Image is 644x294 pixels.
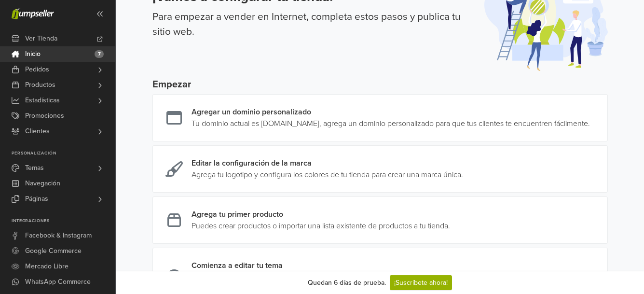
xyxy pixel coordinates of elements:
p: Integraciones [12,218,115,224]
h5: Empezar [152,79,608,90]
span: Clientes [25,124,50,139]
span: WhatsApp Commerce [25,274,91,290]
span: Mercado Libre [25,259,69,274]
span: Pedidos [25,62,49,77]
span: Google Commerce [25,243,82,259]
span: Temas [25,160,44,176]
span: Navegación [25,176,60,191]
span: Estadísticas [25,93,60,108]
span: Páginas [25,191,48,207]
span: Promociones [25,108,64,124]
span: Facebook & Instagram [25,228,92,243]
div: Quedan 6 días de prueba. [308,278,386,288]
a: ¡Suscríbete ahora! [390,275,452,290]
span: 7 [95,50,104,58]
span: Ver Tienda [25,31,57,46]
p: Personalización [12,151,115,156]
span: Productos [25,77,55,93]
span: Inicio [25,46,41,62]
p: Para empezar a vender en Internet, completa estos pasos y publica tu sitio web. [152,9,473,40]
